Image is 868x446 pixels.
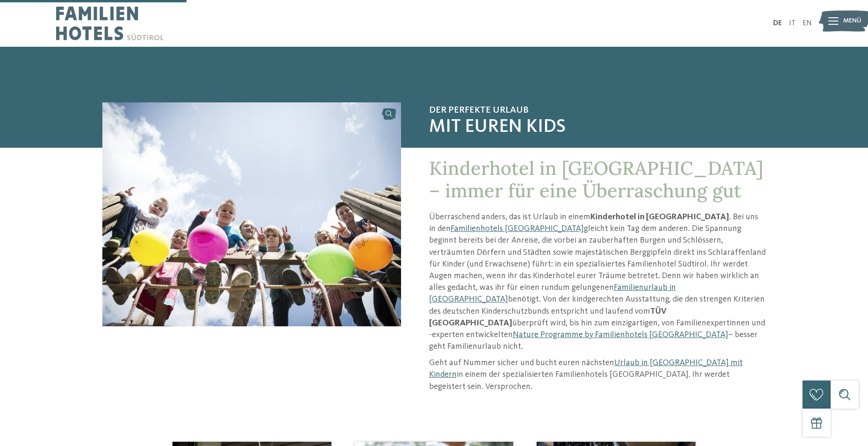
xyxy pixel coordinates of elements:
[803,20,812,27] a: EN
[789,20,796,27] a: IT
[773,20,782,27] a: DE
[429,105,766,116] span: Der perfekte Urlaub
[429,211,766,352] p: Überraschend anders, das ist Urlaub in einem . Bei uns in den gleicht kein Tag dem anderen. Die S...
[429,116,766,138] span: mit euren Kids
[429,307,667,327] strong: TÜV [GEOGRAPHIC_DATA]
[451,224,584,233] a: Familienhotels [GEOGRAPHIC_DATA]
[513,331,728,339] a: Nature Programme by Familienhotels [GEOGRAPHIC_DATA]
[590,213,729,221] strong: Kinderhotel in [GEOGRAPHIC_DATA]
[843,16,861,26] span: Menü
[429,156,763,202] span: Kinderhotel in [GEOGRAPHIC_DATA] – immer für eine Überraschung gut
[102,102,401,326] img: Kinderhotel in Südtirol für Spiel, Spaß und Action
[429,357,766,393] p: Geht auf Nummer sicher und bucht euren nächsten in einem der spezialisierten Familienhotels [GEOG...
